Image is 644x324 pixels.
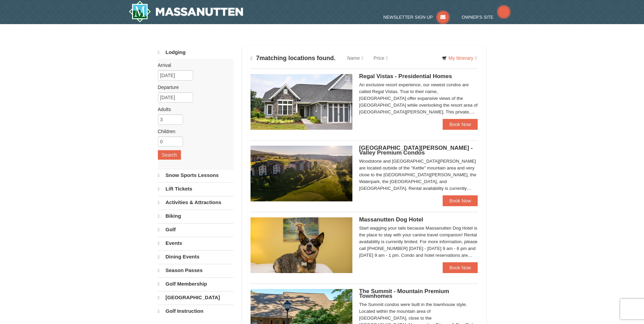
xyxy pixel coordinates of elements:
span: [GEOGRAPHIC_DATA][PERSON_NAME] - Valley Premium Condos [359,145,473,156]
label: Children [158,128,228,135]
label: Arrival [158,62,228,69]
span: Regal Vistas - Presidential Homes [359,73,452,79]
a: Dining Events [158,250,234,263]
a: Biking [158,210,234,222]
label: Departure [158,84,228,91]
a: Book Now [443,195,478,206]
div: Start wagging your tails because Massanutten Dog Hotel is the place to stay with your canine trav... [359,225,478,259]
a: [GEOGRAPHIC_DATA] [158,291,234,304]
span: Massanutten Dog Hotel [359,216,423,223]
a: Season Passes [158,264,234,277]
a: Massanutten Resort [129,1,243,22]
a: Book Now [443,262,478,273]
img: 27428181-5-81c892a3.jpg [251,217,352,273]
a: Golf [158,223,234,236]
a: Price [368,51,393,65]
button: Search [158,150,181,160]
a: Events [158,237,234,250]
a: Book Now [443,119,478,130]
a: Newsletter Sign Up [383,15,450,20]
div: Woodstone and [GEOGRAPHIC_DATA][PERSON_NAME] are located outside of the "Kettle" mountain area an... [359,158,478,192]
span: The Summit - Mountain Premium Townhomes [359,288,449,299]
a: Golf Membership [158,277,234,290]
div: An exclusive resort experience, our newest condos are called Regal Vistas. True to their name, [G... [359,82,478,115]
a: Name [342,51,368,65]
a: Golf Instruction [158,305,234,318]
span: Newsletter Sign Up [383,15,433,20]
a: Activities & Attractions [158,196,234,209]
a: Owner's Site [462,15,511,20]
a: Snow Sports Lessons [158,169,234,182]
label: Adults [158,106,228,113]
img: 19218991-1-902409a9.jpg [251,74,352,130]
a: Lodging [158,46,234,59]
img: 19219041-4-ec11c166.jpg [251,146,352,201]
a: My Itinerary [438,53,481,63]
img: Massanutten Resort Logo [129,1,243,22]
a: Lift Tickets [158,182,234,195]
span: Owner's Site [462,15,494,20]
